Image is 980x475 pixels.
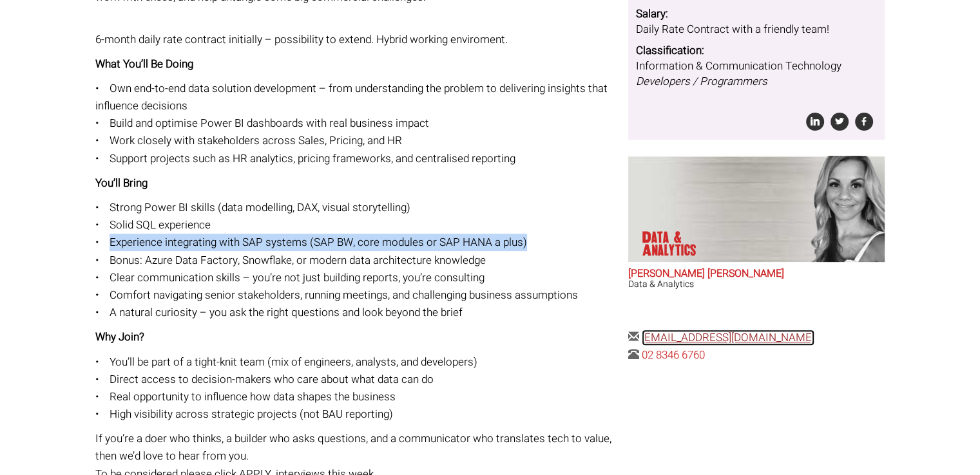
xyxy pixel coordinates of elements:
[636,59,877,90] dd: Information & Communication Technology
[95,13,619,48] p: 6-month daily rate contract initially – possibility to extend. Hybrid working enviroment.
[642,347,705,363] a: 02 8346 6760
[642,330,814,346] a: [EMAIL_ADDRESS][DOMAIN_NAME]
[95,56,193,72] strong: What You’ll Be Doing
[95,329,144,345] strong: Why Join?
[636,6,877,22] dt: Salary:
[95,175,148,191] strong: You’ll Bring
[636,73,767,89] i: Developers / Programmers
[95,80,619,167] p: • Own end-to-end data solution development – from understanding the problem to delivering insight...
[628,279,885,289] h3: Data & Analytics
[761,156,885,262] img: Anna-Maria Julie does Data & Analytics
[636,22,877,37] dd: Daily Rate Contract with a friendly team!
[642,231,737,257] p: Data & Analytics
[95,199,619,321] p: • Strong Power BI skills (data modelling, DAX, visual storytelling) • Solid SQL experience • Expe...
[636,43,877,59] dt: Classification:
[95,353,619,424] p: • You’ll be part of a tight-knit team (mix of engineers, analysts, and developers) • Direct acces...
[628,268,885,280] h2: [PERSON_NAME] [PERSON_NAME]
